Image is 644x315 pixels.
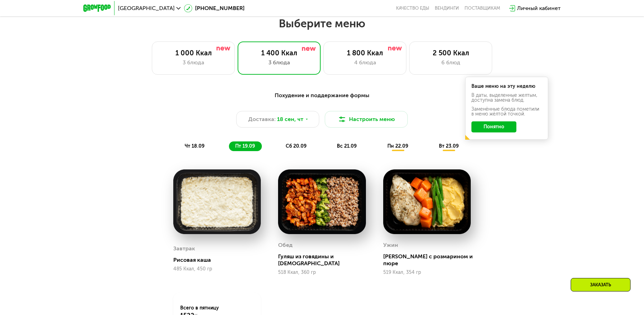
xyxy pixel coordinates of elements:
[517,4,561,12] div: Личный кабинет
[435,6,459,11] a: Вендинги
[248,115,276,123] span: Доставка:
[383,270,471,275] div: 519 Ккал, 354 гр
[159,49,228,57] div: 1 000 Ккал
[387,143,408,149] span: пн 22.09
[416,58,485,67] div: 6 блюд
[471,107,542,117] div: Заменённые блюда пометили в меню жёлтой точкой.
[331,49,399,57] div: 1 800 Ккал
[383,240,398,250] div: Ужин
[471,84,542,89] div: Ваше меню на эту неделю
[278,270,366,275] div: 518 Ккал, 360 гр
[118,6,175,11] span: [GEOGRAPHIC_DATA]
[325,111,408,128] button: Настроить меню
[278,253,371,267] div: Гуляш из говядины и [DEMOGRAPHIC_DATA]
[331,58,399,67] div: 4 блюда
[471,121,516,132] button: Понятно
[571,278,631,291] div: Заказать
[22,17,622,30] h2: Выберите меню
[471,93,542,103] div: В даты, выделенные желтым, доступна замена блюд.
[278,240,293,250] div: Обед
[173,266,261,272] div: 485 Ккал, 450 гр
[286,143,306,149] span: сб 20.09
[464,6,500,11] div: поставщикам
[439,143,459,149] span: вт 23.09
[173,243,195,254] div: Завтрак
[235,143,255,149] span: пт 19.09
[173,257,266,263] div: Рисовая каша
[184,4,245,12] a: [PHONE_NUMBER]
[117,91,527,100] div: Похудение и поддержание формы
[396,6,429,11] a: Качество еды
[337,143,357,149] span: вс 21.09
[277,115,303,123] span: 18 сен, чт
[245,49,313,57] div: 1 400 Ккал
[383,253,476,267] div: [PERSON_NAME] с розмарином и пюре
[159,58,228,67] div: 3 блюда
[185,143,204,149] span: чт 18.09
[416,49,485,57] div: 2 500 Ккал
[245,58,313,67] div: 3 блюда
